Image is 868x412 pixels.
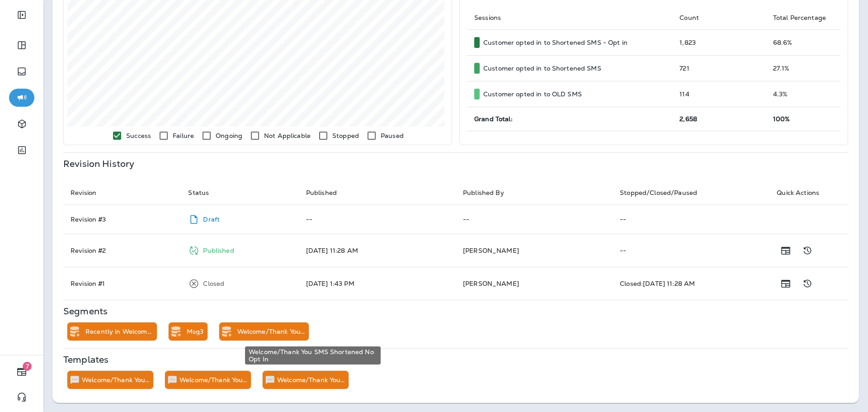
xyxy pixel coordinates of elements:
[766,30,840,56] td: 68.6 %
[773,115,790,123] span: 100%
[63,205,181,234] td: Revision # 3
[672,81,766,107] td: 114
[306,216,448,223] p: --
[613,267,769,300] td: Closed: [DATE] 11:28 AM
[216,132,242,139] p: Ongoing
[9,6,34,24] button: Expand Sidebar
[332,132,359,139] p: Stopped
[299,267,456,300] td: [DATE] 1:43 PM
[263,371,277,389] div: Send SMS/MMS
[483,65,601,72] p: Customer opted in to Shortened SMS
[179,371,251,389] div: Welcome/Thank You SMS Shortened Opt In
[67,322,82,341] div: Add to Static Segment
[299,234,456,267] td: [DATE] 11:28 AM
[245,346,381,365] div: Welcome/Thank You SMS Shortened No Opt In
[467,6,672,30] th: Sessions
[63,308,108,315] p: Segments
[173,132,194,139] p: Failure
[126,132,151,139] p: Success
[237,322,309,341] div: Welcome/Thank You SMS Shortened
[777,242,795,260] button: Show Release Notes
[203,247,234,254] p: Published
[82,371,153,389] div: Welcome/Thank You SMS
[672,56,766,81] td: 721
[277,376,345,384] p: Welcome/Thank You SMS Shortened No Opt In
[474,115,513,123] span: Grand Total:
[456,267,613,300] td: [PERSON_NAME]
[483,90,582,98] p: Customer opted in to OLD SMS
[798,275,816,293] button: Show Change Log
[179,376,247,384] p: Welcome/Thank You SMS Shortened Opt In
[85,328,153,335] p: Recently in Welcome Journey
[766,56,840,81] td: 27.1 %
[620,247,762,254] p: --
[769,181,848,205] th: Quick Actions
[187,328,204,335] p: Msg3
[23,362,32,371] span: 7
[85,322,157,341] div: Recently in Welcome Journey
[165,371,179,389] div: Send SMS/MMS
[777,275,795,293] button: Show Release Notes
[237,328,305,335] p: Welcome/Thank You SMS Shortened
[181,181,298,205] th: Status
[9,363,34,381] button: 7
[169,322,183,341] div: Add to Static Segment
[203,216,220,223] p: Draft
[264,132,311,139] p: Not Applicable
[63,160,134,167] p: Revision History
[456,181,613,205] th: Published By
[613,181,769,205] th: Stopped/Closed/Paused
[620,216,762,223] p: --
[277,371,349,389] div: Welcome/Thank You SMS Shortened No Opt In
[63,267,181,300] td: Revision # 1
[766,81,840,107] td: 4.3 %
[483,39,627,46] p: Customer opted in to Shortened SMS - Opt in
[679,115,697,123] span: 2,658
[67,371,82,389] div: Send SMS/MMS
[672,6,766,30] th: Count
[219,322,234,341] div: Add to Static Segment
[381,132,404,139] p: Paused
[766,6,840,30] th: Total Percentage
[463,216,605,223] p: --
[63,234,181,267] td: Revision # 2
[63,181,181,205] th: Revision
[672,30,766,56] td: 1,823
[82,376,150,384] p: Welcome/Thank You SMS
[456,234,613,267] td: [PERSON_NAME]
[63,356,108,363] p: Templates
[798,242,816,260] button: Show Change Log
[299,181,456,205] th: Published
[203,280,224,287] p: Closed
